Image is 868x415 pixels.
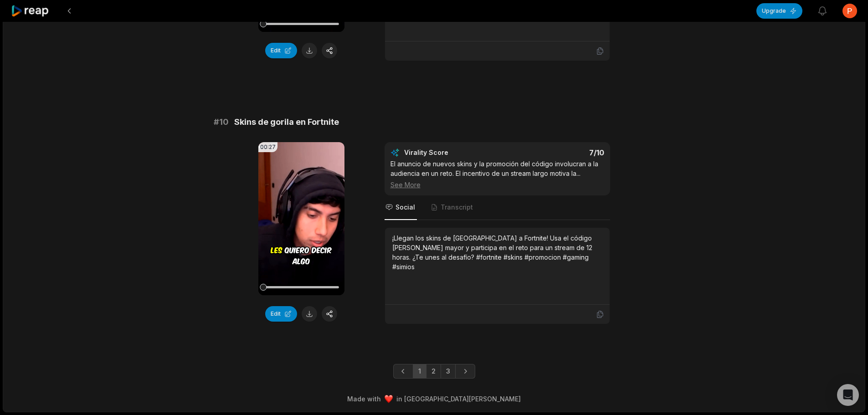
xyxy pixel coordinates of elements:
nav: Tabs [385,195,610,220]
div: See More [390,180,604,190]
span: Social [395,203,415,212]
a: Page 1 is your current page [413,364,426,379]
div: Virality Score [404,148,502,157]
div: Made with in [GEOGRAPHIC_DATA][PERSON_NAME] [11,394,857,404]
button: Edit [265,306,297,322]
div: ¡Llegan los skins de [GEOGRAPHIC_DATA] a Fortnite! Usa el código [PERSON_NAME] mayor y participa ... [392,233,602,272]
ul: Pagination [393,364,475,379]
div: Open Intercom Messenger [837,384,859,406]
video: Your browser does not support mp4 format. [258,142,344,295]
div: El anuncio de nuevos skins y la promoción del código involucran a la audiencia en un reto. El inc... [390,159,604,190]
span: Transcript [441,203,473,212]
span: # 10 [214,116,229,128]
a: Previous page [393,364,413,379]
div: 7 /10 [506,148,604,157]
button: Upgrade [756,3,802,19]
span: Skins de gorila en Fortnite [234,116,339,128]
button: Edit [265,43,297,58]
a: Next page [455,364,475,379]
a: Page 2 [426,364,441,379]
a: Page 3 [441,364,456,379]
img: heart emoji [385,395,393,403]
